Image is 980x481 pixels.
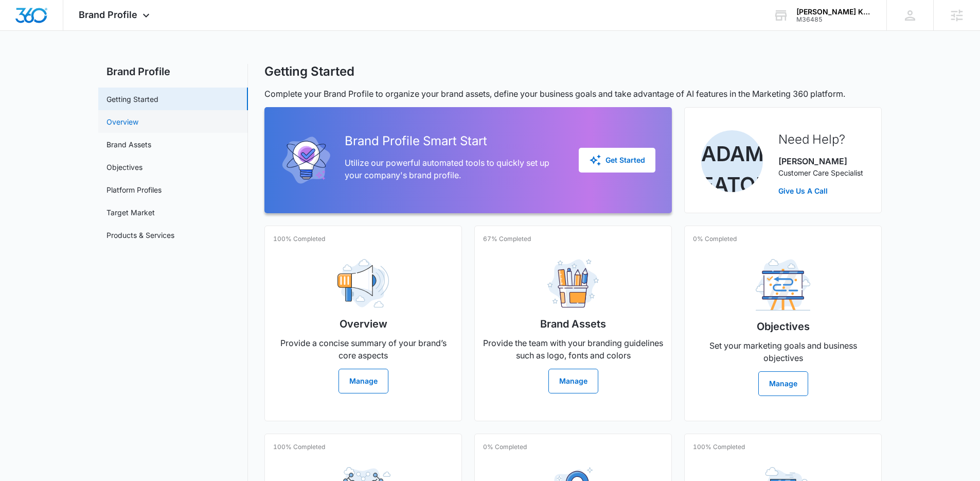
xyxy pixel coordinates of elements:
button: Get Started [579,148,655,173]
div: account id [796,16,871,23]
p: 0% Completed [693,234,737,244]
a: Products & Services [106,230,174,240]
p: [PERSON_NAME] [778,155,863,167]
div: account name [796,8,871,16]
p: 67% Completed [483,234,531,244]
a: Brand Assets [106,139,151,150]
a: Give Us A Call [778,185,863,196]
p: 0% Completed [483,442,527,452]
a: 67% CompletedBrand AssetsProvide the team with your branding guidelines such as logo, fonts and c... [474,226,672,421]
p: Provide the team with your branding guidelines such as logo, fonts and colors [483,337,663,362]
p: Provide a concise summary of your brand’s core aspects [273,337,453,362]
h2: Brand Profile [98,64,248,79]
p: 100% Completed [273,442,325,452]
a: Overview [106,116,138,127]
button: Manage [758,371,808,396]
h1: Getting Started [264,64,354,79]
a: Platform Profiles [106,184,162,195]
h2: Brand Assets [540,316,606,332]
a: 0% CompletedObjectivesSet your marketing goals and business objectivesManage [684,226,882,421]
h2: Objectives [757,319,810,334]
p: 100% Completed [693,442,745,452]
p: Utilize our powerful automated tools to quickly set up your company's brand profile. [345,157,562,181]
h2: Overview [340,316,387,332]
div: Get Started [589,154,645,166]
button: Manage [548,369,598,393]
a: Getting Started [106,94,158,105]
a: 100% CompletedOverviewProvide a concise summary of your brand’s core aspectsManage [264,226,462,421]
h2: Brand Profile Smart Start [345,132,562,150]
p: Complete your Brand Profile to organize your brand assets, define your business goals and take ad... [264,88,882,100]
h2: Need Help? [778,130,863,149]
p: Set your marketing goals and business objectives [693,339,873,364]
img: Adam Eaton [701,130,763,192]
button: Manage [338,369,388,393]
a: Target Market [106,207,155,218]
p: Customer Care Specialist [778,167,863,178]
span: Brand Profile [79,9,137,20]
p: 100% Completed [273,234,325,244]
a: Objectives [106,162,142,173]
